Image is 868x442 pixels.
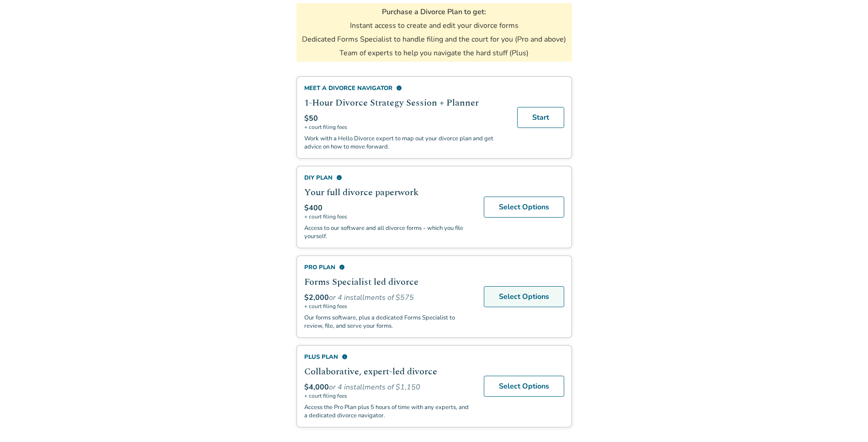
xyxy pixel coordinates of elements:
[304,392,473,399] span: + court filing fees
[304,213,473,220] span: + court filing fees
[396,85,402,91] span: info
[822,398,868,442] iframe: Chat Widget
[304,224,473,240] p: Access to our software and all divorce forms - which you file yourself.
[304,275,473,289] h2: Forms Specialist led divorce
[304,403,473,420] p: Access the Pro Plan plus 5 hours of time with any experts, and a dedicated divorce navigator.
[517,107,564,128] a: Start
[304,123,506,131] span: + court filing fees
[484,286,564,307] a: Select Options
[342,354,348,360] span: info
[304,314,473,330] p: Our forms software, plus a dedicated Forms Specialist to review, file, and serve your forms.
[304,113,318,123] span: $50
[304,293,329,303] span: $2,000
[304,186,473,199] h2: Your full divorce paperwork
[304,84,506,92] div: Meet a divorce navigator
[304,134,506,151] p: Work with a Hello Divorce expert to map out your divorce plan and get advice on how to move forward.
[304,263,473,272] div: Pro Plan
[350,21,519,31] li: Instant access to create and edit your divorce forms
[484,376,564,397] a: Select Options
[304,382,473,392] div: or 4 installments of $1,150
[484,197,564,218] a: Select Options
[304,293,473,303] div: or 4 installments of $575
[336,175,342,181] span: info
[304,203,323,213] span: $400
[339,48,529,58] li: Team of experts to help you navigate the hard stuff (Plus)
[382,7,486,17] h3: Purchase a Divorce Plan to get:
[304,382,329,392] span: $4,000
[304,365,473,378] h2: Collaborative, expert-led divorce
[302,34,566,44] li: Dedicated Forms Specialist to handle filing and the court for you (Pro and above)
[304,96,506,110] h2: 1-Hour Divorce Strategy Session + Planner
[339,264,345,270] span: info
[304,353,473,361] div: Plus Plan
[304,303,473,310] span: + court filing fees
[304,174,473,182] div: DIY Plan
